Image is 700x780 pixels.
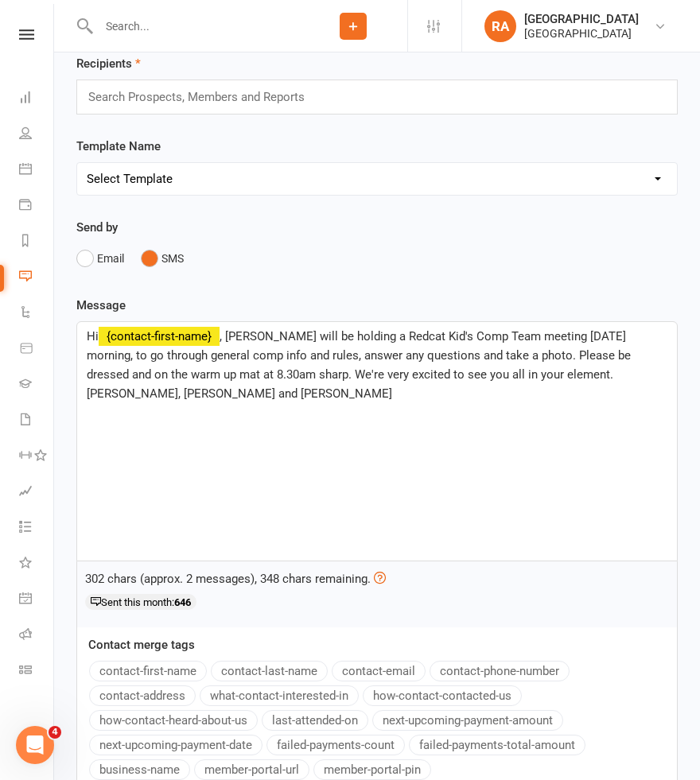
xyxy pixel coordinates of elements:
div: 302 chars (approx. 2 messages), 348 chars remaining. [85,569,669,588]
button: what-contact-interested-in [200,685,359,706]
label: Template Name [76,137,161,156]
span: Hi [87,329,99,343]
span: , [PERSON_NAME] will be holding a Redcat Kid's Comp Team meeting [DATE] morning, to go through ge... [87,329,634,401]
button: failed-payments-total-amount [409,735,585,755]
a: Payments [19,188,55,224]
span: 4 [49,726,61,739]
div: [GEOGRAPHIC_DATA] [524,26,639,41]
a: Product Sales [19,332,55,367]
button: how-contact-contacted-us [363,685,522,706]
button: contact-last-name [211,661,328,681]
label: Message [76,296,126,315]
button: business-name [89,759,190,780]
a: Dashboard [19,81,55,117]
a: Assessments [19,475,55,510]
button: next-upcoming-payment-amount [372,710,563,731]
input: Search... [94,15,299,37]
button: SMS [141,243,184,274]
button: failed-payments-count [266,735,405,755]
a: Class kiosk mode [19,654,55,689]
iframe: Intercom live chat [16,726,54,764]
button: contact-first-name [89,661,207,681]
label: Contact merge tags [88,635,195,654]
button: next-upcoming-payment-date [89,735,262,755]
label: Recipients [76,54,141,73]
a: What's New [19,546,55,582]
a: Calendar [19,153,55,188]
a: People [19,117,55,153]
button: contact-address [89,685,196,706]
button: contact-phone-number [430,661,570,681]
a: Roll call kiosk mode [19,618,55,654]
a: General attendance kiosk mode [19,582,55,618]
strong: 646 [174,596,191,608]
input: Search Prospects, Members and Reports [87,87,320,107]
div: Sent this month: [85,594,196,610]
a: Reports [19,224,55,260]
button: Email [76,243,124,274]
label: Send by [76,218,118,237]
button: how-contact-heard-about-us [89,710,258,731]
button: last-attended-on [262,710,368,731]
button: member-portal-pin [313,759,431,780]
button: member-portal-url [194,759,309,780]
div: RA [484,10,516,42]
button: contact-email [332,661,426,681]
div: [GEOGRAPHIC_DATA] [524,12,639,26]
